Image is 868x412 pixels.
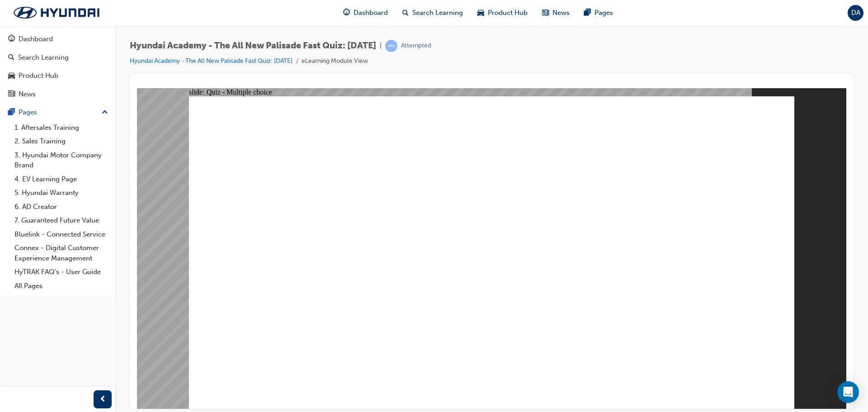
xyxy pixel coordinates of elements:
[8,109,15,117] span: pages-icon
[488,8,528,18] span: Product Hub
[4,104,112,121] button: Pages
[343,7,350,19] span: guage-icon
[130,41,376,51] span: Hyundai Academy - The All New Palisade Fast Quiz: [DATE]
[8,72,15,80] span: car-icon
[8,90,15,99] span: news-icon
[11,134,112,148] a: 2. Sales Training
[11,265,112,279] a: HyTRAK FAQ's - User Guide
[102,107,108,118] span: up-icon
[354,8,388,18] span: Dashboard
[11,200,112,214] a: 6. AD Creator
[4,86,112,103] a: News
[19,107,37,118] div: Pages
[402,7,409,19] span: search-icon
[130,57,292,65] a: Hyundai Academy - The All New Palisade Fast Quiz: [DATE]
[11,121,112,135] a: 1. Aftersales Training
[401,42,431,50] div: Attempted
[19,34,53,44] div: Dashboard
[11,213,112,227] a: 7. Guaranteed Future Value
[8,54,14,62] span: search-icon
[385,40,397,52] span: learningRecordVerb_ATTEMPT-icon
[302,56,368,66] li: eLearning Module View
[395,4,470,22] a: search-iconSearch Learning
[11,186,112,200] a: 5. Hyundai Warranty
[99,394,106,405] span: prev-icon
[577,4,620,22] a: pages-iconPages
[477,7,484,19] span: car-icon
[552,8,570,18] span: News
[19,71,58,81] div: Product Hub
[4,49,112,66] a: Search Learning
[848,5,863,21] button: DA
[5,3,108,22] img: Trak
[470,4,535,22] a: car-iconProduct Hub
[4,31,112,47] a: Dashboard
[11,279,112,293] a: All Pages
[11,241,112,265] a: Connex - Digital Customer Experience Management
[18,52,69,63] div: Search Learning
[19,89,36,99] div: News
[542,7,549,19] span: news-icon
[584,7,591,19] span: pages-icon
[535,4,577,22] a: news-iconNews
[4,67,112,84] a: Product Hub
[380,41,382,51] span: |
[594,8,613,18] span: Pages
[412,8,463,18] span: Search Learning
[11,148,112,172] a: 3. Hyundai Motor Company Brand
[8,35,15,43] span: guage-icon
[336,4,395,22] a: guage-iconDashboard
[4,29,112,104] button: DashboardSearch LearningProduct HubNews
[11,172,112,186] a: 4. EV Learning Page
[851,8,860,18] span: DA
[11,227,112,242] a: Bluelink - Connected Service
[837,381,859,403] div: Open Intercom Messenger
